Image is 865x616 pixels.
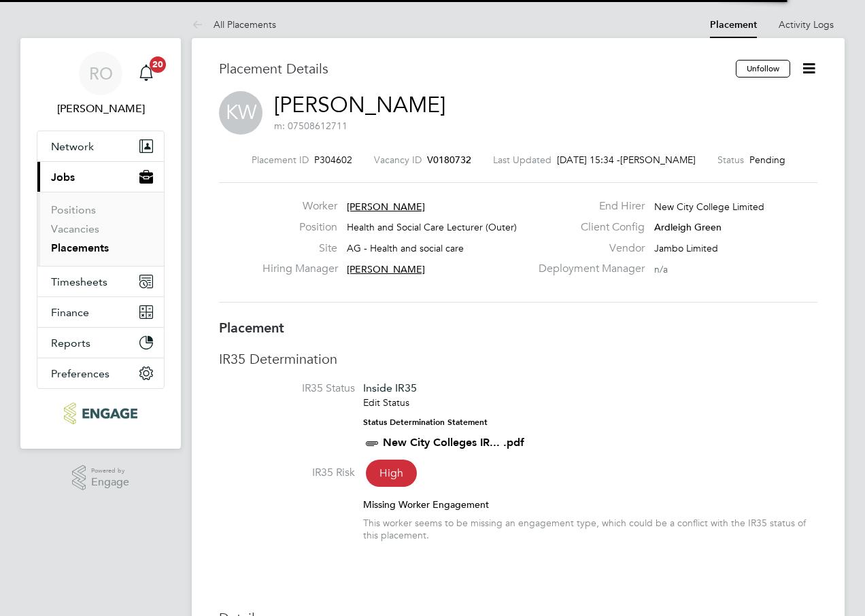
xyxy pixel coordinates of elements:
[219,350,817,368] h3: IR35 Determination
[262,220,337,235] label: Position
[219,381,355,396] label: IR35 Status
[363,517,817,541] div: This worker seems to be missing an engagement type, which could be a conflict with the IR35 statu...
[37,403,165,424] a: Go to home page
[37,328,164,358] button: Reports
[262,262,337,276] label: Hiring Manager
[530,199,645,213] label: End Hirer
[51,171,75,184] span: Jobs
[274,120,347,132] span: m: 07508612711
[779,18,834,31] a: Activity Logs
[530,241,645,256] label: Vendor
[91,477,129,488] span: Engage
[347,242,464,254] span: AG - Health and social care
[363,417,488,427] strong: Status Determination Statement
[51,306,89,319] span: Finance
[347,221,517,233] span: Health and Social Care Lecturer (Outer)
[347,201,425,213] span: [PERSON_NAME]
[37,52,165,117] a: RO[PERSON_NAME]
[314,154,352,166] span: P304602
[366,460,417,487] span: High
[37,192,164,266] div: Jobs
[219,466,355,480] label: IR35 Risk
[133,52,160,95] a: 20
[530,220,645,235] label: Client Config
[89,65,113,82] span: RO
[252,154,309,166] label: Placement ID
[64,403,137,424] img: ncclondon-logo-retina.png
[383,436,524,449] a: New City Colleges IR... .pdf
[219,60,726,78] h3: Placement Details
[493,154,552,166] label: Last Updated
[427,154,471,166] span: V0180732
[717,154,744,166] label: Status
[51,203,96,216] a: Positions
[654,263,668,275] span: n/a
[710,19,757,31] a: Placement
[51,222,99,235] a: Vacancies
[219,320,284,336] b: Placement
[736,60,790,78] button: Unfollow
[557,154,620,166] span: [DATE] 15:34 -
[37,101,165,117] span: Roslyn O'Garro
[654,242,718,254] span: Jambo Limited
[51,367,109,380] span: Preferences
[37,358,164,388] button: Preferences
[274,92,445,118] a: [PERSON_NAME]
[51,337,90,349] span: Reports
[91,465,129,477] span: Powered by
[20,38,181,449] nav: Main navigation
[530,262,645,276] label: Deployment Manager
[72,465,130,491] a: Powered byEngage
[51,241,109,254] a: Placements
[51,275,107,288] span: Timesheets
[219,91,262,135] span: KW
[37,162,164,192] button: Jobs
[363,396,409,409] a: Edit Status
[654,221,722,233] span: Ardleigh Green
[654,201,764,213] span: New City College Limited
[363,381,417,394] span: Inside IR35
[749,154,785,166] span: Pending
[51,140,94,153] span: Network
[150,56,166,73] span: 20
[37,267,164,296] button: Timesheets
[620,154,696,166] span: [PERSON_NAME]
[37,131,164,161] button: Network
[363,498,817,511] div: Missing Worker Engagement
[192,18,276,31] a: All Placements
[262,241,337,256] label: Site
[262,199,337,213] label: Worker
[347,263,425,275] span: [PERSON_NAME]
[374,154,422,166] label: Vacancy ID
[37,297,164,327] button: Finance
